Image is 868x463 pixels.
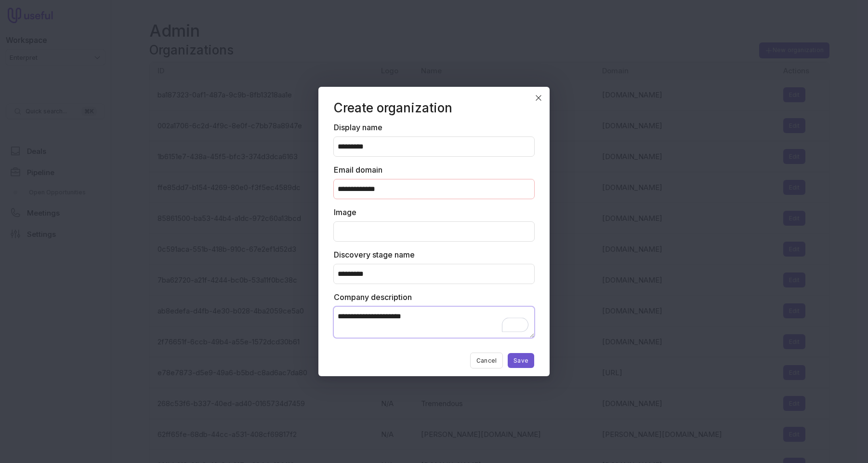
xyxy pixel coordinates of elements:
[334,164,382,176] label: Email domain
[334,291,412,303] label: Company description
[334,206,356,218] label: Image
[508,353,534,368] button: Save
[470,353,503,368] button: Cancel
[334,307,534,338] textarea: To enrich screen reader interactions, please activate Accessibility in Grammarly extension settings
[531,91,546,105] button: Close
[334,122,382,133] label: Display name
[334,102,534,114] header: Create organization
[334,249,415,260] label: Discovery stage name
